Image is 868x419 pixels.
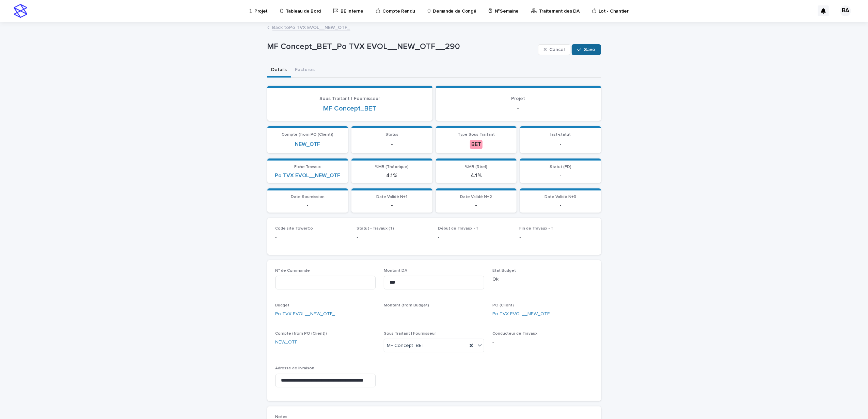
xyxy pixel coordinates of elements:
[524,172,597,179] p: -
[271,202,344,208] p: -
[492,339,593,346] p: -
[323,104,376,113] a: MF Concept_BET
[291,195,325,199] span: Date Soumission
[295,141,320,148] a: NEW_OTF
[520,227,554,231] span: Fin de Travaux - T
[275,172,340,179] a: Po TVX EVOL__NEW_OTF
[492,303,514,307] span: PO (Client)
[356,172,428,179] p: 4.1 %
[275,366,315,370] span: Adresse de livraison
[440,202,513,208] p: -
[511,96,525,101] span: Projet
[375,165,409,169] span: %MB (Théorique)
[267,42,535,52] p: MF Concept_BET_Po TVX EVOL__NEW_OTF__290
[14,4,27,18] img: stacker-logo-s-only.png
[275,269,310,273] span: N° de Commande
[357,234,430,241] p: -
[572,44,601,55] button: Save
[357,227,394,231] span: Statut - Travaux (T)
[282,133,333,137] span: Compte (from PO (Client))
[275,339,298,346] a: NEW_OTF
[319,96,380,101] span: Sous Traitant | Fournisseur
[470,140,483,149] div: BET
[549,47,565,52] span: Cancel
[444,104,593,113] p: -
[550,133,571,137] span: last-statut
[460,195,492,199] span: Date Validé N+2
[545,195,576,199] span: Date Validé N+3
[550,165,571,169] span: Statut (FD)
[524,141,597,148] p: -
[840,5,851,16] div: BA
[376,195,407,199] span: Date Validé N+1
[275,415,288,419] span: Notes
[275,227,313,231] span: Code site TowerCo
[267,63,291,78] button: Details
[584,47,596,52] span: Save
[275,311,335,318] a: Po TVX EVOL__NEW_OTF_
[524,202,597,208] p: -
[387,342,425,349] span: MF Concept_BET
[520,234,593,241] p: -
[492,276,593,283] p: Ok
[384,303,429,307] span: Montant (from Budget)
[384,311,484,318] p: -
[384,332,436,336] span: Sous Traitant | Fournisseur
[275,234,349,241] p: -
[272,23,350,31] a: Back toPo TVX EVOL__NEW_OTF_
[356,141,428,148] p: -
[356,202,428,208] p: -
[492,269,516,273] span: Etat Budget
[385,133,398,137] span: Status
[458,133,495,137] span: Type Sous Traitant
[438,227,479,231] span: Début de Travaux - T
[384,269,407,273] span: Montant DA
[275,332,327,336] span: Compte (from PO (Client))
[440,172,513,179] p: 4.1 %
[291,63,319,78] button: Factures
[492,332,537,336] span: Conducteur de Travaux
[492,311,550,318] a: Po TVX EVOL__NEW_OTF
[275,303,290,307] span: Budget
[438,234,511,241] p: -
[538,44,571,55] button: Cancel
[294,165,321,169] span: Fiche Travaux
[465,165,487,169] span: %MB (Réel)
